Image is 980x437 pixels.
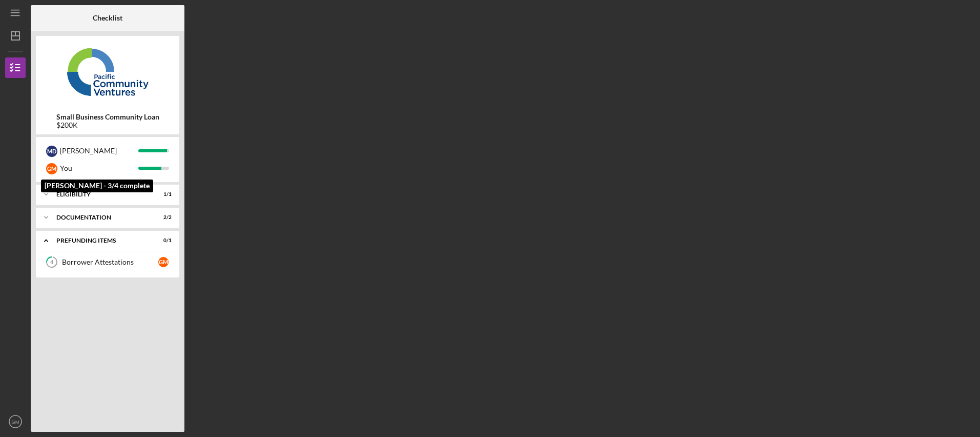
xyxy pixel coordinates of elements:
div: Borrower Attestations [62,258,158,266]
div: Documentation [56,214,146,221]
div: 2 / 2 [153,214,172,221]
b: Checklist [93,14,122,22]
text: GM [11,419,19,425]
div: 0 / 1 [153,237,172,244]
div: $200K [56,121,159,129]
div: [PERSON_NAME] [60,142,138,160]
div: Eligibility [56,191,146,197]
div: G M [46,163,57,174]
div: M D [46,146,57,157]
div: Prefunding Items [56,237,146,244]
img: Product logo [36,41,179,103]
button: GM [5,411,26,432]
div: G M [158,257,169,267]
tspan: 4 [50,259,54,266]
a: 4Borrower AttestationsGM [41,252,174,272]
b: Small Business Community Loan [56,113,159,121]
div: 1 / 1 [153,191,172,197]
div: You [60,160,138,177]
